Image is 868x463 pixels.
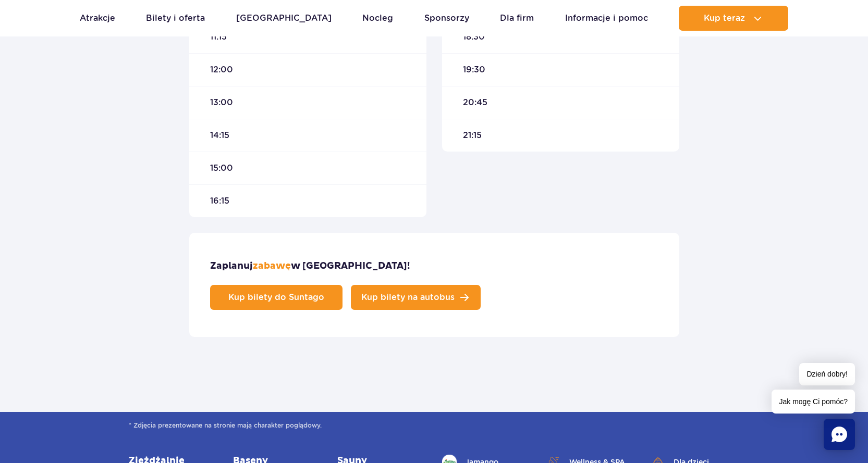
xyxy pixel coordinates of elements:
[463,97,487,108] span: 20:45
[424,6,469,31] a: Sponsorzy
[210,97,233,108] span: 13:00
[253,260,291,272] span: zabawę
[679,6,788,31] button: Kup teraz
[210,285,343,310] a: Kup bilety do Suntago
[500,6,534,31] a: Dla firm
[129,420,739,431] span: * Zdjęcia prezentowane na stronie mają charakter poglądowy.
[361,293,455,302] span: Kup bilety na autobus
[210,260,410,272] h3: Zaplanuj w [GEOGRAPHIC_DATA]!
[772,390,855,414] span: Jak mogę Ci pomóc?
[704,14,745,23] span: Kup teraz
[210,162,233,174] span: 15:00
[824,419,855,450] div: Chat
[799,363,855,385] span: Dzień dobry!
[463,64,485,76] span: 19:30
[146,6,205,31] a: Bilety i oferta
[463,31,485,43] span: 18:30
[210,31,227,43] span: 11:15
[463,130,482,141] span: 21:15
[362,6,393,31] a: Nocleg
[80,6,115,31] a: Atrakcje
[210,195,229,207] span: 16:15
[236,6,332,31] a: [GEOGRAPHIC_DATA]
[351,285,481,310] a: Kup bilety na autobus
[210,130,229,141] span: 14:15
[565,6,648,31] a: Informacje i pomoc
[210,64,233,76] span: 12:00
[228,293,324,302] span: Kup bilety do Suntago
